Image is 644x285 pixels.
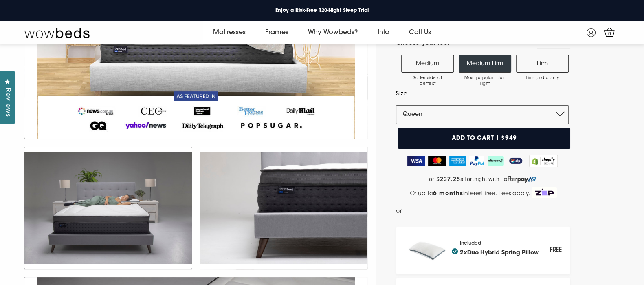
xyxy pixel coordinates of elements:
img: PayPal Logo [469,156,485,166]
iframe: PayPal Message 1 [404,206,569,219]
span: Most popular - Just right [463,75,507,87]
a: Why Wowbeds? [298,21,367,44]
button: Add to cart | $949 [398,128,570,149]
span: Firm and comfy [521,75,564,81]
img: Wow Beds Logo [24,27,90,38]
a: Enjoy a Risk-Free 120-Night Sleep Trial [269,5,375,16]
a: Frames [255,21,298,44]
label: Medium [401,55,454,73]
img: Zip Logo [532,187,557,198]
a: Duo Hybrid Spring Pillow [467,250,539,256]
img: Visa Logo [407,156,425,166]
span: 0 [606,30,614,38]
h4: 2x [452,248,539,256]
span: or [396,206,402,217]
span: Or up to interest free. Fees apply. [410,191,530,197]
div: Included [460,241,539,260]
img: Shopify secure badge [529,155,558,167]
span: a fortnight with [460,176,499,183]
span: or [429,176,434,183]
img: pillow_140x.png [404,235,452,266]
img: MasterCard Logo [428,156,446,166]
img: American Express Logo [449,156,466,166]
a: or $237.25 a fortnight with [396,173,570,186]
span: Softer side of perfect [406,75,449,87]
strong: $237.25 [436,176,460,183]
label: Medium-Firm [459,55,511,73]
a: Info [367,21,399,44]
img: AfterPay Logo [488,156,504,166]
a: 0 [602,25,617,39]
strong: 6 months [433,191,463,197]
label: Size [396,89,569,99]
div: FREE [550,245,562,255]
span: Reviews [2,88,13,117]
a: Call Us [399,21,440,44]
label: Firm [516,55,569,73]
a: Mattresses [203,21,255,44]
img: ZipPay Logo [507,156,524,166]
